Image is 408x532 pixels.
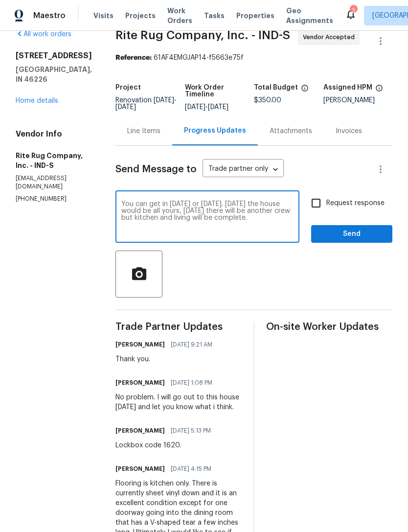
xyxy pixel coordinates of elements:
[311,225,392,243] button: Send
[115,354,218,364] div: Thank you.
[121,201,294,235] textarea: You can get in [DATE] or [DATE]. [DATE] the house would be all yours, [DATE] there will be anothe...
[185,84,254,98] h5: Work Order Timeline
[326,198,385,208] span: Request response
[16,174,92,191] p: [EMAIL_ADDRESS][DOMAIN_NAME]
[16,129,92,139] h4: Vendor Info
[270,126,312,136] div: Attachments
[125,11,156,21] span: Projects
[236,11,274,21] span: Properties
[203,162,284,178] div: Trade partner only
[171,340,212,349] span: [DATE] 9:21 AM
[16,65,92,84] h5: [GEOGRAPHIC_DATA], IN 46226
[254,84,298,91] h5: Total Budget
[93,11,113,21] span: Visits
[208,104,228,111] span: [DATE]
[154,97,174,104] span: [DATE]
[115,54,152,61] b: Reference:
[204,12,225,19] span: Tasks
[336,126,362,136] div: Invoices
[16,97,58,104] a: Home details
[115,464,165,474] h6: [PERSON_NAME]
[185,104,228,111] span: -
[115,340,165,349] h6: [PERSON_NAME]
[171,378,212,388] span: [DATE] 1:08 PM
[127,126,160,136] div: Line Items
[171,464,211,474] span: [DATE] 4:15 PM
[115,97,177,111] span: -
[323,84,372,91] h5: Assigned HPM
[254,97,281,104] span: $350.00
[115,29,290,41] span: Rite Rug Company, Inc. - IND-S
[115,393,242,412] div: No problem. I will go out to this house [DATE] and let you know what i think.
[16,195,92,203] p: [PHONE_NUMBER]
[375,84,383,97] span: The hpm assigned to this work order.
[303,32,359,42] span: Vendor Accepted
[115,97,177,111] span: Renovation
[16,51,92,61] h2: [STREET_ADDRESS]
[167,6,192,25] span: Work Orders
[115,84,141,91] h5: Project
[16,151,92,170] h5: Rite Rug Company, Inc. - IND-S
[115,53,392,63] div: 61AF4EMGJAP14-f5663e75f
[184,126,246,136] div: Progress Updates
[319,228,385,240] span: Send
[115,440,217,450] div: Lockbox code 1620.
[115,104,136,111] span: [DATE]
[33,11,66,21] span: Maestro
[350,6,357,16] div: 2
[115,322,242,332] span: Trade Partner Updates
[16,31,71,38] a: All work orders
[171,426,211,436] span: [DATE] 5:13 PM
[115,164,197,174] span: Send Message to
[323,97,393,104] div: [PERSON_NAME]
[266,322,392,332] span: On-site Worker Updates
[185,104,205,111] span: [DATE]
[115,378,165,388] h6: [PERSON_NAME]
[115,426,165,436] h6: [PERSON_NAME]
[301,84,309,97] span: The total cost of line items that have been proposed by Opendoor. This sum includes line items th...
[286,6,333,25] span: Geo Assignments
